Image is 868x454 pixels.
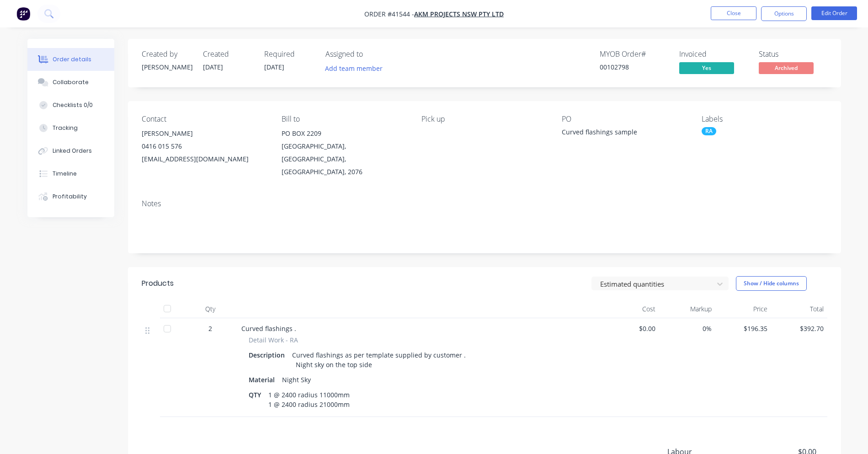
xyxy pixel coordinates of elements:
div: 0416 015 576 [142,140,267,153]
div: Tracking [53,124,78,132]
div: Profitability [53,192,87,201]
span: [DATE] [264,63,284,71]
div: MYOB Order # [600,50,668,59]
div: Contact [142,115,267,123]
div: Cost [603,300,660,318]
div: Bill to [282,115,407,123]
span: $196.35 [719,324,768,333]
span: Order #41544 - [364,10,414,18]
div: Curved flashings as per template supplied by customer . Night sky on the top side [288,348,469,371]
div: Required [264,50,314,59]
div: Created [203,50,253,59]
div: [PERSON_NAME] [142,127,267,140]
button: Linked Orders [27,139,114,162]
div: Description [249,348,288,362]
span: Curved flashings . [241,324,296,333]
div: Order details [53,55,91,64]
span: [DATE] [203,63,223,71]
div: Assigned to [325,50,417,59]
button: Tracking [27,117,114,139]
a: AKM PROJECTS NSW PTY LTD [414,10,504,18]
span: 0% [663,324,712,333]
button: Add team member [320,62,387,75]
div: Total [771,300,827,318]
button: Profitability [27,185,114,208]
div: Pick up [421,115,547,123]
div: Created by [142,50,192,59]
div: Night Sky [278,373,314,386]
span: Detail Work - RA [249,335,298,345]
button: Close [711,6,756,20]
button: Order details [27,48,114,71]
div: Material [249,373,278,386]
div: RA [702,127,716,135]
div: Notes [142,199,827,208]
div: Status [759,50,827,59]
div: [PERSON_NAME] [142,62,192,72]
span: 2 [208,324,212,333]
span: $392.70 [775,324,824,333]
div: Curved flashings sample [562,127,676,140]
button: Collaborate [27,71,114,94]
span: Yes [679,62,734,74]
div: QTY [249,388,265,401]
button: Add team member [325,62,388,75]
button: Checklists 0/0 [27,94,114,117]
div: Collaborate [53,78,89,86]
img: Factory [16,7,30,21]
div: PO BOX 2209 [282,127,407,140]
div: 00102798 [600,62,668,72]
div: [EMAIL_ADDRESS][DOMAIN_NAME] [142,153,267,166]
div: Checklists 0/0 [53,101,93,109]
div: PO BOX 2209[GEOGRAPHIC_DATA], [GEOGRAPHIC_DATA], [GEOGRAPHIC_DATA], 2076 [282,127,407,178]
button: Show / Hide columns [736,276,807,291]
button: Options [761,6,807,21]
span: $0.00 [607,324,656,333]
div: Markup [659,300,715,318]
span: Archived [759,62,814,74]
div: 1 @ 2400 radius 11000mm 1 @ 2400 radius 21000mm [265,388,355,411]
div: Invoiced [679,50,748,59]
div: PO [562,115,687,123]
button: Timeline [27,162,114,185]
div: Products [142,278,174,289]
div: Timeline [53,170,77,178]
div: [PERSON_NAME]0416 015 576[EMAIL_ADDRESS][DOMAIN_NAME] [142,127,267,166]
div: [GEOGRAPHIC_DATA], [GEOGRAPHIC_DATA], [GEOGRAPHIC_DATA], 2076 [282,140,407,178]
div: Price [715,300,772,318]
button: Edit Order [811,6,857,20]
div: Labels [702,115,827,123]
div: Linked Orders [53,147,92,155]
div: Qty [183,300,238,318]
